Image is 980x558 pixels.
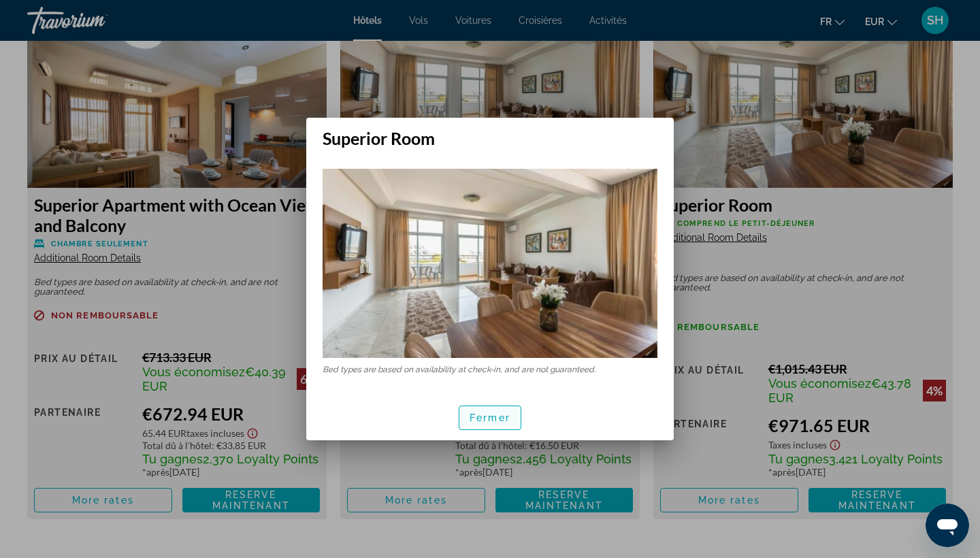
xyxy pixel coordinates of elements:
[306,118,674,148] h2: Superior Room
[459,406,521,430] button: Fermer
[323,169,657,357] img: Superior Room
[323,365,657,374] p: Bed types are based on availability at check-in, and are not guaranteed.
[926,504,969,547] iframe: Bouton de lancement de la fenêtre de messagerie
[470,412,510,423] span: Fermer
